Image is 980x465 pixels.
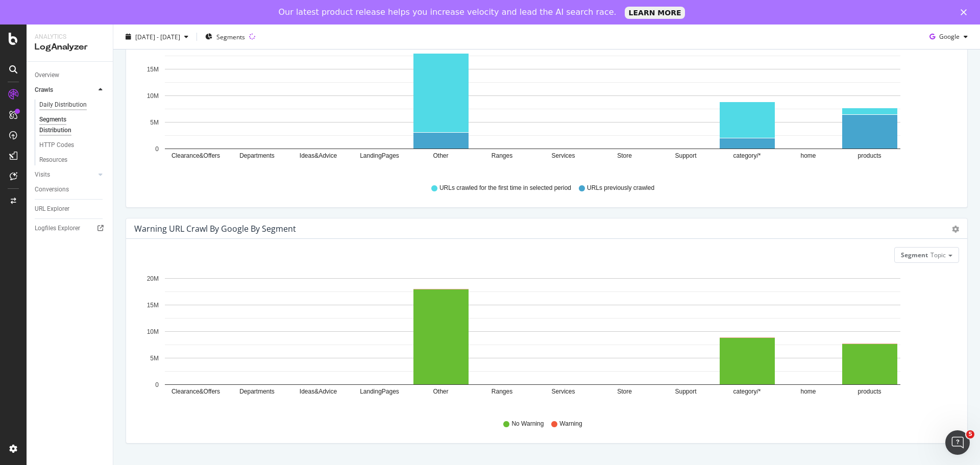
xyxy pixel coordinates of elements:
[587,184,654,192] span: URLs previously crawled
[150,355,159,362] text: 5M
[360,153,399,160] text: LandingPages
[945,430,970,455] iframe: Intercom live chat
[675,153,697,160] text: Support
[39,155,67,165] div: Resources
[300,153,337,160] text: Ideas&Advice
[35,41,105,53] div: LogAnalyzer
[360,388,399,396] text: LandingPages
[511,420,544,428] span: No Warning
[239,153,275,160] text: Departments
[35,70,106,81] a: Overview
[551,388,575,396] text: Services
[171,388,220,396] text: Clearance&Offers
[35,70,59,81] div: Overview
[39,155,106,165] a: Resources
[147,92,159,100] text: 10M
[925,29,972,45] button: Google
[35,85,95,95] a: Crawls
[155,145,159,153] text: 0
[559,420,582,428] span: Warning
[300,388,337,396] text: Ideas&Advice
[35,33,105,41] div: Analytics
[966,430,974,438] span: 5
[675,388,697,396] text: Support
[625,7,685,19] a: LEARN MORE
[733,388,761,396] text: category/*
[961,9,971,15] div: Close
[39,114,106,136] a: Segments Distribution
[492,388,512,396] text: Ranges
[857,153,881,160] text: products
[216,32,245,41] span: Segments
[171,153,220,160] text: Clearance&Offers
[952,226,959,233] div: gear
[147,302,159,309] text: 15M
[134,35,951,174] svg: A chart.
[39,100,106,110] a: Daily Distribution
[433,388,448,396] text: Other
[439,184,571,192] span: URLs crawled for the first time in selected period
[492,153,512,160] text: Ranges
[39,140,74,151] div: HTTP Codes
[201,29,249,45] button: Segments
[121,29,192,45] button: [DATE] - [DATE]
[147,328,159,335] text: 10M
[617,388,632,396] text: Store
[134,271,951,410] svg: A chart.
[733,153,761,160] text: category/*
[800,153,816,160] text: home
[800,388,816,396] text: home
[35,169,50,180] div: Visits
[239,388,275,396] text: Departments
[35,85,53,95] div: Crawls
[35,169,95,180] a: Visits
[135,32,180,41] span: [DATE] - [DATE]
[150,119,159,126] text: 5M
[35,184,69,195] div: Conversions
[155,381,159,388] text: 0
[901,251,928,259] span: Segment
[279,7,617,17] div: Our latest product release helps you increase velocity and lead the AI search race.
[433,153,448,160] text: Other
[617,153,632,160] text: Store
[134,224,296,234] div: Warning URL Crawl by google by Segment
[35,204,106,214] a: URL Explorer
[35,204,69,214] div: URL Explorer
[147,275,159,282] text: 20M
[147,66,159,73] text: 15M
[35,184,106,195] a: Conversions
[939,32,960,41] span: Google
[39,100,87,110] div: Daily Distribution
[35,223,80,234] div: Logfiles Explorer
[551,153,575,160] text: Services
[39,114,96,136] div: Segments Distribution
[857,388,881,396] text: products
[39,140,106,151] a: HTTP Codes
[35,223,106,234] a: Logfiles Explorer
[930,251,946,259] span: Topic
